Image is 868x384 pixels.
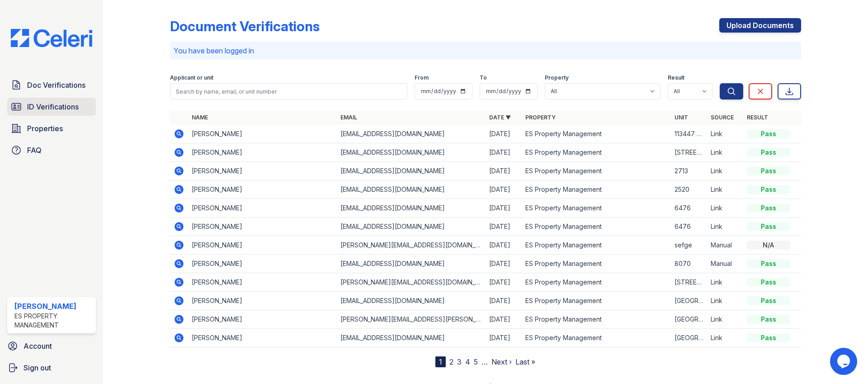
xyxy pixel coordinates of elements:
[486,143,522,162] td: [DATE]
[188,218,337,236] td: [PERSON_NAME]
[707,162,743,180] td: Link
[671,273,707,292] td: [STREET_ADDRESS]
[337,329,486,347] td: [EMAIL_ADDRESS][DOMAIN_NAME]
[747,166,790,175] div: Pass
[188,125,337,143] td: [PERSON_NAME]
[707,218,743,236] td: Link
[337,236,486,255] td: [PERSON_NAME][EMAIL_ADDRESS][DOMAIN_NAME]
[7,76,96,94] a: Doc Verifications
[170,18,320,34] div: Document Verifications
[671,329,707,347] td: [GEOGRAPHIC_DATA]
[174,45,797,56] p: You have been logged in
[522,329,670,347] td: ES Property Management
[449,357,453,366] a: 2
[486,125,522,143] td: [DATE]
[747,185,790,194] div: Pass
[486,310,522,329] td: [DATE]
[188,143,337,162] td: [PERSON_NAME]
[27,101,79,112] span: ID Verifications
[27,123,63,134] span: Properties
[711,114,734,121] a: Source
[192,114,208,121] a: Name
[14,312,92,330] div: ES Property Management
[522,162,670,180] td: ES Property Management
[719,18,801,33] a: Upload Documents
[522,255,670,273] td: ES Property Management
[522,199,670,218] td: ES Property Management
[707,236,743,255] td: Manual
[337,255,486,273] td: [EMAIL_ADDRESS][DOMAIN_NAME]
[7,119,96,137] a: Properties
[24,362,51,373] span: Sign out
[486,329,522,347] td: [DATE]
[337,310,486,329] td: [PERSON_NAME][EMAIL_ADDRESS][PERSON_NAME][PERSON_NAME][DOMAIN_NAME]
[188,162,337,180] td: [PERSON_NAME]
[14,301,92,312] div: [PERSON_NAME]
[465,357,470,366] a: 4
[188,255,337,273] td: [PERSON_NAME]
[188,199,337,218] td: [PERSON_NAME]
[522,125,670,143] td: ES Property Management
[474,357,478,366] a: 5
[747,204,790,213] div: Pass
[24,341,52,351] span: Account
[170,83,407,100] input: Search by name, email, or unit number
[671,199,707,218] td: 6476
[7,141,96,159] a: FAQ
[671,125,707,143] td: 113447 Sweetleaf dr
[337,218,486,236] td: [EMAIL_ADDRESS][DOMAIN_NAME]
[188,180,337,199] td: [PERSON_NAME]
[188,273,337,292] td: [PERSON_NAME]
[675,114,688,121] a: Unit
[522,180,670,199] td: ES Property Management
[486,199,522,218] td: [DATE]
[4,29,99,47] img: CE_Logo_Blue-a8612792a0a2168367f1c8372b55b34899dd931a85d93a1a3d3e32e68fde9ad4.png
[707,180,743,199] td: Link
[188,292,337,310] td: [PERSON_NAME]
[707,199,743,218] td: Link
[188,329,337,347] td: [PERSON_NAME]
[4,359,99,377] a: Sign out
[747,241,790,250] div: N/A
[486,273,522,292] td: [DATE]
[671,310,707,329] td: [GEOGRAPHIC_DATA]
[489,114,511,121] a: Date ▼
[457,357,462,366] a: 3
[486,180,522,199] td: [DATE]
[188,236,337,255] td: [PERSON_NAME]
[707,310,743,329] td: Link
[486,218,522,236] td: [DATE]
[707,143,743,162] td: Link
[337,125,486,143] td: [EMAIL_ADDRESS][DOMAIN_NAME]
[545,74,569,81] label: Property
[525,114,556,121] a: Property
[747,278,790,287] div: Pass
[27,145,42,156] span: FAQ
[522,273,670,292] td: ES Property Management
[707,125,743,143] td: Link
[747,222,790,231] div: Pass
[522,236,670,255] td: ES Property Management
[671,180,707,199] td: 2520
[671,143,707,162] td: [STREET_ADDRESS]
[435,356,446,367] div: 1
[830,348,859,375] iframe: chat widget
[522,310,670,329] td: ES Property Management
[415,74,429,81] label: From
[7,98,96,116] a: ID Verifications
[747,259,790,268] div: Pass
[707,255,743,273] td: Manual
[522,292,670,310] td: ES Property Management
[337,199,486,218] td: [EMAIL_ADDRESS][DOMAIN_NAME]
[337,273,486,292] td: [PERSON_NAME][EMAIL_ADDRESS][DOMAIN_NAME]
[671,162,707,180] td: 2713
[340,114,357,121] a: Email
[480,74,487,81] label: To
[481,356,488,367] span: …
[747,296,790,305] div: Pass
[337,143,486,162] td: [EMAIL_ADDRESS][DOMAIN_NAME]
[747,333,790,342] div: Pass
[671,236,707,255] td: sefge
[4,337,99,355] a: Account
